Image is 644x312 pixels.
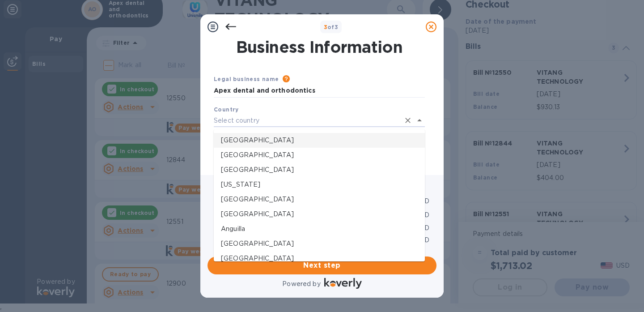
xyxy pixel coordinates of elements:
span: 3 [324,24,327,30]
img: Logo [324,278,362,289]
input: Enter legal business name [214,84,425,98]
p: Anguilla [221,224,418,234]
p: [GEOGRAPHIC_DATA] [221,239,418,248]
button: Close [413,114,426,127]
p: [GEOGRAPHIC_DATA] [221,136,418,145]
p: [GEOGRAPHIC_DATA] [221,209,418,219]
p: [GEOGRAPHIC_DATA] [221,150,418,160]
p: [GEOGRAPHIC_DATA] [221,195,418,204]
input: Select country [214,114,400,127]
span: Next step [215,260,429,271]
p: [GEOGRAPHIC_DATA] [221,165,418,175]
p: [GEOGRAPHIC_DATA] [221,254,418,263]
p: [US_STATE] [221,180,418,189]
button: Clear [402,114,414,127]
b: Country [214,106,239,113]
h1: Business Information [212,38,427,56]
p: Powered by [282,279,320,289]
b: of 3 [324,24,339,30]
b: Legal business name [214,76,279,82]
button: Next step [208,256,436,274]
